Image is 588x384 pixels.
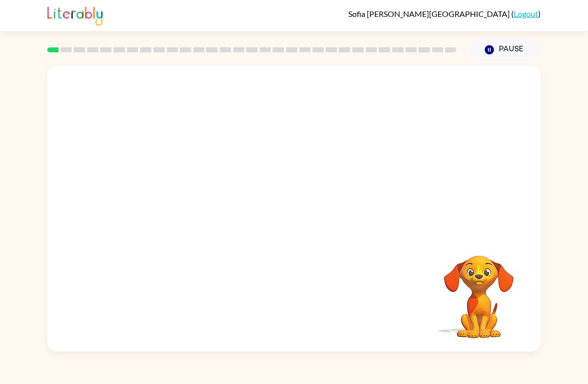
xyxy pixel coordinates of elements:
[514,9,538,18] a: Logout
[429,240,529,340] video: Your browser must support playing .mp4 files to use Literably. Please try using another browser.
[47,4,103,26] img: Literably
[348,9,511,18] span: Sofia [PERSON_NAME][GEOGRAPHIC_DATA]
[468,38,541,61] button: Pause
[348,9,541,18] div: ( )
